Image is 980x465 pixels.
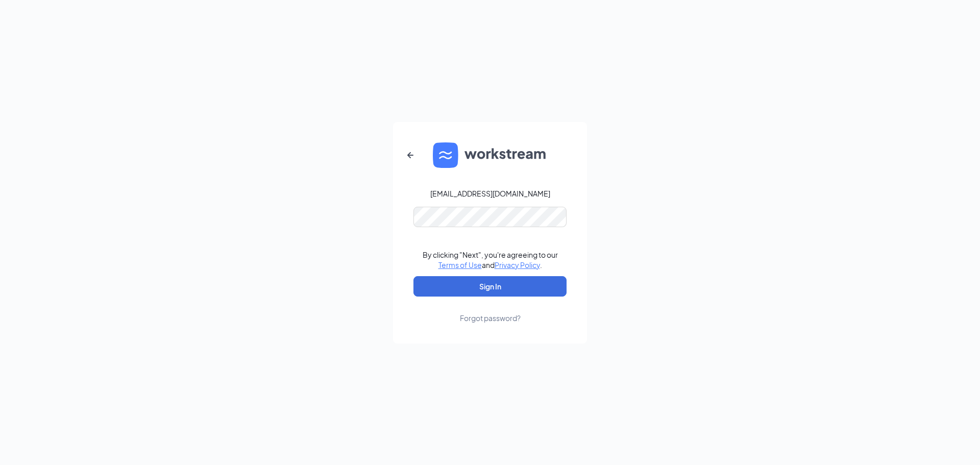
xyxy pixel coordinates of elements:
[413,276,567,297] button: Sign In
[438,260,482,270] a: Terms of Use
[398,143,423,167] button: ArrowLeftNew
[423,250,558,270] div: By clicking "Next", you're agreeing to our and .
[460,313,521,323] div: Forgot password?
[430,188,550,199] div: [EMAIL_ADDRESS][DOMAIN_NAME]
[460,297,521,323] a: Forgot password?
[495,260,540,270] a: Privacy Policy
[404,149,416,161] svg: ArrowLeftNew
[433,142,547,168] img: WS logo and Workstream text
